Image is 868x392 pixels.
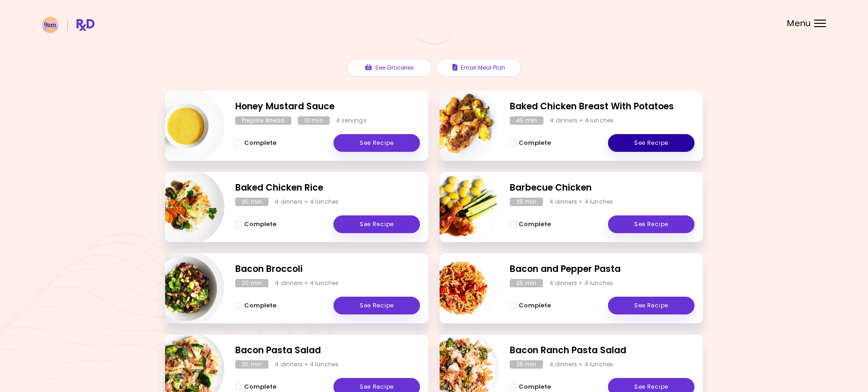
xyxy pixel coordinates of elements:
button: Complete - Baked Chicken Breast With Potatoes [510,137,551,149]
button: Complete - Bacon Broccoli [235,300,276,311]
span: Complete [519,383,551,391]
span: Complete [519,139,551,147]
div: 4 servings [336,116,367,125]
div: 4 dinners + 4 lunches [275,279,339,287]
span: Menu [787,19,811,28]
div: 4 dinners + 4 lunches [275,360,339,369]
span: Complete [244,302,276,309]
button: Complete - Barbecue Chicken [510,219,551,230]
h2: Bacon Pasta Salad [235,344,420,357]
img: Info - Barbecue Chicken [421,168,499,246]
span: Complete [244,383,276,391]
span: Complete [244,139,276,147]
div: 25 min [510,198,543,206]
a: See Recipe - Baked Chicken Breast With Potatoes [608,134,694,152]
a: See Recipe - Bacon Broccoli [333,297,420,314]
img: Info - Honey Mustard Sauce [147,87,224,164]
button: Complete - Honey Mustard Sauce [235,137,276,149]
h2: Honey Mustard Sauce [235,100,420,114]
a: See Recipe - Barbecue Chicken [608,215,694,233]
h2: Baked Chicken Breast With Potatoes [510,100,694,114]
span: Complete [519,221,551,228]
button: Complete - Bacon and Pepper Pasta [510,300,551,311]
img: RxDiet [42,17,94,33]
a: See Recipe - Honey Mustard Sauce [333,134,420,152]
img: Info - Bacon Broccoli [147,249,224,327]
img: Info - Baked Chicken Breast With Potatoes [421,87,499,164]
a: See Recipe - Baked Chicken Rice [333,215,420,233]
button: Email Meal Plan [436,59,521,77]
span: Complete [519,302,551,309]
button: See Groceries [347,59,432,77]
span: Complete [244,221,276,228]
img: Info - Baked Chicken Rice [147,168,224,246]
h2: Bacon Ranch Pasta Salad [510,344,694,357]
h2: Bacon and Pepper Pasta [510,263,694,276]
div: Prepare Ahead [235,116,291,125]
div: 20 min [235,279,268,287]
h2: Bacon Broccoli [235,263,420,276]
div: 4 dinners + 4 lunches [550,360,613,369]
img: Info - Bacon and Pepper Pasta [421,249,499,327]
div: 4 dinners + 4 lunches [275,198,339,206]
div: 10 min [298,116,330,125]
div: 25 min [510,279,543,287]
div: 25 min [235,360,268,369]
div: 4 dinners + 4 lunches [550,198,613,206]
button: Complete - Baked Chicken Rice [235,219,276,230]
h2: Barbecue Chicken [510,181,694,195]
h2: Baked Chicken Rice [235,181,420,195]
div: 4 dinners + 4 lunches [550,116,614,125]
div: 4 dinners + 4 lunches [550,279,613,287]
a: See Recipe - Bacon and Pepper Pasta [608,297,694,314]
div: 25 min [510,360,543,369]
div: 45 min [510,116,543,125]
div: 35 min [235,198,268,206]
